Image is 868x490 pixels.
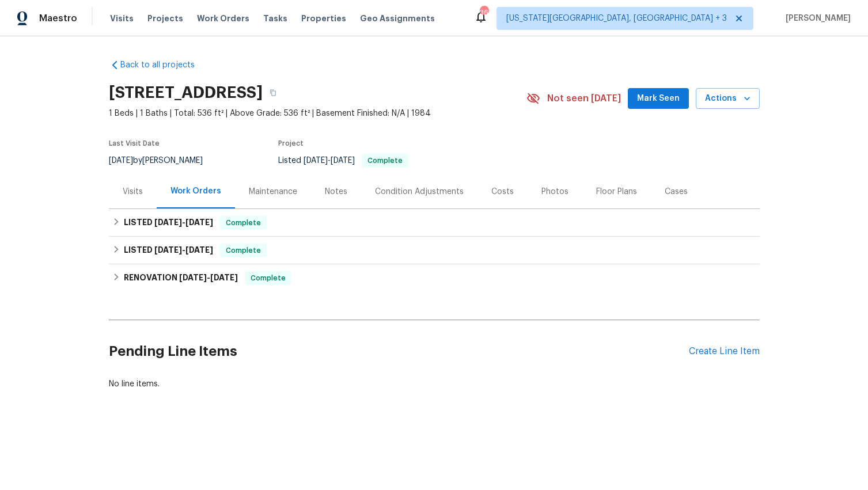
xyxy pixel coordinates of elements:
[109,140,160,147] span: Last Visit Date
[263,82,283,103] button: Copy Address
[109,154,217,168] div: by [PERSON_NAME]
[304,157,355,165] span: -
[123,186,143,197] div: Visits
[246,272,290,284] span: Complete
[109,87,263,98] h2: [STREET_ADDRESS]
[331,157,355,165] span: [DATE]
[375,186,464,197] div: Condition Adjustments
[263,14,287,22] span: Tasks
[249,186,297,197] div: Maintenance
[170,185,221,197] div: Work Orders
[665,186,688,197] div: Cases
[124,216,213,230] h6: LISTED
[480,7,488,18] div: 36
[109,325,689,378] h2: Pending Line Items
[696,88,760,109] button: Actions
[179,274,238,282] span: -
[109,209,760,237] div: LISTED [DATE]-[DATE]Complete
[628,88,689,109] button: Mark Seen
[124,244,213,257] h6: LISTED
[547,93,621,104] span: Not seen [DATE]
[689,346,760,357] div: Create Line Item
[325,186,347,197] div: Notes
[154,246,213,254] span: -
[304,157,328,165] span: [DATE]
[109,59,219,71] a: Back to all projects
[147,13,183,24] span: Projects
[109,108,526,119] span: 1 Beds | 1 Baths | Total: 536 ft² | Above Grade: 536 ft² | Basement Finished: N/A | 1984
[109,378,760,390] div: No line items.
[197,13,249,24] span: Work Orders
[154,218,213,226] span: -
[110,13,134,24] span: Visits
[278,140,304,147] span: Project
[124,271,238,285] h6: RENOVATION
[491,186,514,197] div: Costs
[705,92,751,106] span: Actions
[596,186,637,197] div: Floor Plans
[221,245,266,256] span: Complete
[185,246,213,254] span: [DATE]
[363,157,407,164] span: Complete
[506,13,727,24] span: [US_STATE][GEOGRAPHIC_DATA], [GEOGRAPHIC_DATA] + 3
[637,92,680,106] span: Mark Seen
[781,13,851,24] span: [PERSON_NAME]
[154,218,182,226] span: [DATE]
[185,218,213,226] span: [DATE]
[210,274,238,282] span: [DATE]
[109,264,760,292] div: RENOVATION [DATE]-[DATE]Complete
[39,13,77,24] span: Maestro
[360,13,435,24] span: Geo Assignments
[154,246,182,254] span: [DATE]
[541,186,568,197] div: Photos
[301,13,346,24] span: Properties
[109,237,760,264] div: LISTED [DATE]-[DATE]Complete
[109,157,133,165] span: [DATE]
[278,157,408,165] span: Listed
[179,274,207,282] span: [DATE]
[221,217,266,229] span: Complete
